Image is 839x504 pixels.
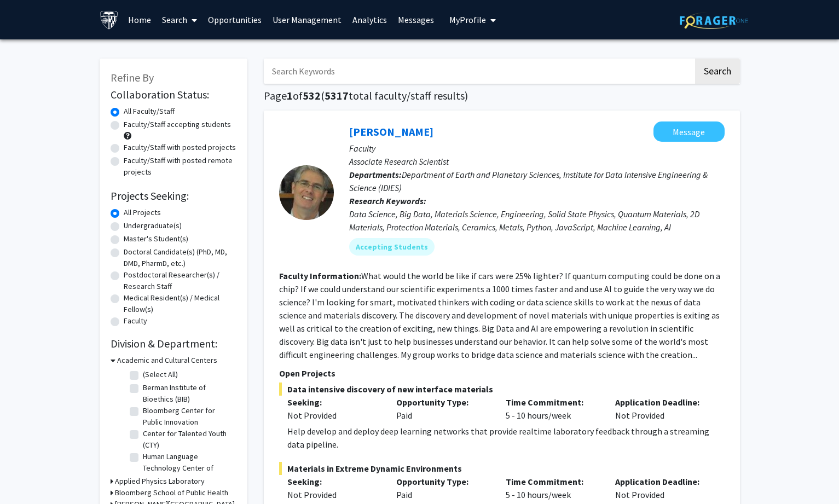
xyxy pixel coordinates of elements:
[279,383,725,396] span: Data intensive discovery of new interface materials
[388,475,497,501] div: Paid
[115,487,228,499] h3: Bloomberg School of Public Health
[506,475,599,488] p: Time Commitment:
[287,409,380,422] div: Not Provided
[287,89,293,102] span: 1
[506,396,599,409] p: Time Commitment:
[202,1,267,39] a: Opportunities
[267,1,347,39] a: User Management
[124,142,236,153] label: Faculty/Staff with posted projects
[111,71,154,84] span: Refine By
[111,189,236,202] h2: Projects Seeking:
[396,475,489,488] p: Opportunity Type:
[124,315,147,327] label: Faculty
[143,451,234,485] label: Human Language Technology Center of Excellence (HLTCOE)
[279,462,725,475] span: Materials in Extreme Dynamic Environments
[279,270,720,360] fg-read-more: What would the world be like if cars were 25% lighter? If quantum computing could be done on a ch...
[287,475,380,488] p: Seeking:
[349,142,725,155] p: Faculty
[653,121,725,142] button: Message David Elbert
[615,396,708,409] p: Application Deadline:
[449,14,486,25] span: My Profile
[143,428,234,451] label: Center for Talented Youth (CTY)
[264,89,740,102] h1: Page of ( total faculty/staff results)
[347,1,392,39] a: Analytics
[287,425,725,451] div: Help develop and deploy deep learning networks that provide realtime laboratory feedback through ...
[388,396,497,422] div: Paid
[396,396,489,409] p: Opportunity Type:
[349,169,708,193] span: Department of Earth and Planetary Sciences, Institute for Data Intensive Engineering & Science (I...
[124,269,236,292] label: Postdoctoral Researcher(s) / Research Staff
[279,270,361,281] b: Faculty Information:
[124,207,161,218] label: All Projects
[695,59,740,84] button: Search
[680,12,748,29] img: ForagerOne Logo
[124,106,175,117] label: All Faculty/Staff
[303,89,321,102] span: 532
[349,238,435,256] mat-chip: Accepting Students
[143,405,234,428] label: Bloomberg Center for Public Innovation
[143,369,178,380] label: (Select All)
[349,207,725,234] div: Data Science, Big Data, Materials Science, Engineering, Solid State Physics, Quantum Materials, 2...
[287,396,380,409] p: Seeking:
[143,382,234,405] label: Berman Institute of Bioethics (BIB)
[117,355,217,366] h3: Academic and Cultural Centers
[264,59,693,84] input: Search Keywords
[607,475,716,501] div: Not Provided
[124,233,188,245] label: Master's Student(s)
[607,396,716,422] div: Not Provided
[392,1,439,39] a: Messages
[349,169,402,180] b: Departments:
[497,475,607,501] div: 5 - 10 hours/week
[124,220,182,231] label: Undergraduate(s)
[100,10,119,30] img: Johns Hopkins University Logo
[497,396,607,422] div: 5 - 10 hours/week
[124,292,236,315] label: Medical Resident(s) / Medical Fellow(s)
[124,246,236,269] label: Doctoral Candidate(s) (PhD, MD, DMD, PharmD, etc.)
[123,1,157,39] a: Home
[115,476,205,487] h3: Applied Physics Laboratory
[287,488,380,501] div: Not Provided
[325,89,349,102] span: 5317
[124,119,231,130] label: Faculty/Staff accepting students
[157,1,202,39] a: Search
[279,367,725,380] p: Open Projects
[349,195,426,206] b: Research Keywords:
[111,88,236,101] h2: Collaboration Status:
[349,125,433,138] a: [PERSON_NAME]
[615,475,708,488] p: Application Deadline:
[349,155,725,168] p: Associate Research Scientist
[8,455,47,496] iframe: Chat
[111,337,236,350] h2: Division & Department:
[124,155,236,178] label: Faculty/Staff with posted remote projects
